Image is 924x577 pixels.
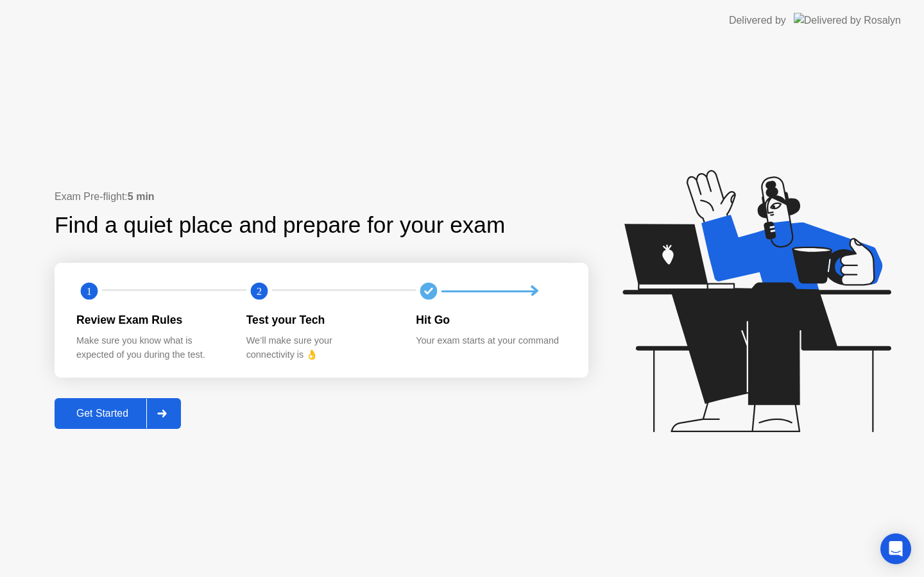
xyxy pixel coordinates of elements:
[416,312,565,328] div: Hit Go
[416,334,565,348] div: Your exam starts at your command
[55,208,507,242] div: Find a quiet place and prepare for your exam
[246,334,396,362] div: We’ll make sure your connectivity is 👌
[128,191,155,202] b: 5 min
[58,408,146,419] div: Get Started
[729,13,786,28] div: Delivered by
[246,312,396,328] div: Test your Tech
[794,13,901,28] img: Delivered by Rosalyn
[55,398,181,429] button: Get Started
[76,334,226,362] div: Make sure you know what is expected of you during the test.
[257,285,262,297] text: 2
[880,533,911,564] div: Open Intercom Messenger
[87,285,92,297] text: 1
[76,312,226,328] div: Review Exam Rules
[55,189,588,205] div: Exam Pre-flight:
